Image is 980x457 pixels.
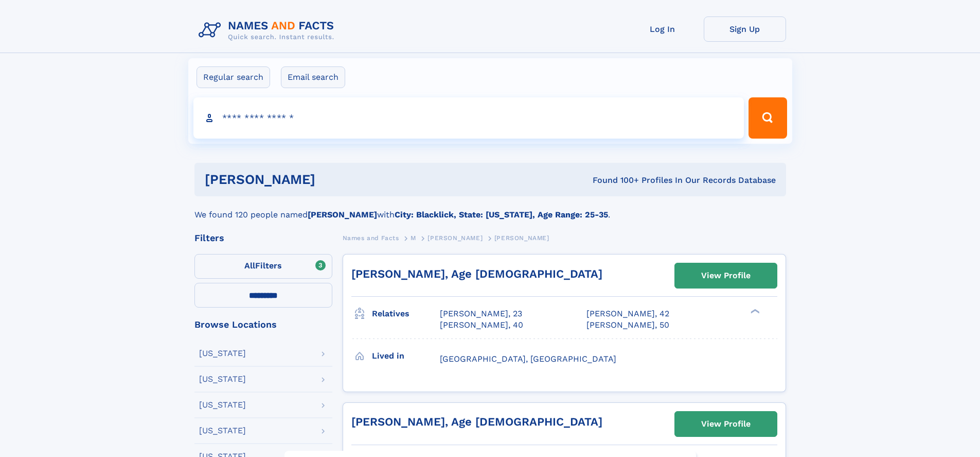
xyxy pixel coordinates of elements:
[494,234,549,242] span: [PERSON_NAME]
[194,254,332,279] label: Filters
[748,308,760,315] div: ❯
[244,261,255,270] span: All
[411,234,416,242] span: M
[586,308,669,319] a: [PERSON_NAME], 42
[197,66,270,88] label: Regular search
[454,175,776,186] div: Found 100+ Profiles In Our Records Database
[395,210,608,219] b: City: Blacklick, State: [US_STATE], Age Range: 25-35
[701,412,751,436] div: View Profile
[199,349,246,358] div: [US_STATE]
[372,305,440,323] h3: Relatives
[427,231,483,244] a: [PERSON_NAME]
[351,267,602,280] a: [PERSON_NAME], Age [DEMOGRAPHIC_DATA]
[343,231,399,244] a: Names and Facts
[281,66,345,88] label: Email search
[704,16,786,42] a: Sign Up
[351,415,602,428] a: [PERSON_NAME], Age [DEMOGRAPHIC_DATA]
[194,196,786,221] div: We found 120 people named with .
[440,308,522,319] a: [PERSON_NAME], 23
[194,320,332,329] div: Browse Locations
[194,16,343,44] img: Logo Names and Facts
[372,347,440,365] h3: Lived in
[749,97,787,139] button: Search Button
[205,173,454,186] h1: [PERSON_NAME]
[411,231,416,244] a: M
[199,375,246,383] div: [US_STATE]
[199,427,246,435] div: [US_STATE]
[675,412,777,436] a: View Profile
[194,233,332,243] div: Filters
[675,263,777,288] a: View Profile
[440,319,523,331] a: [PERSON_NAME], 40
[199,401,246,409] div: [US_STATE]
[701,264,751,287] div: View Profile
[621,16,704,42] a: Log In
[440,354,616,364] span: [GEOGRAPHIC_DATA], [GEOGRAPHIC_DATA]
[586,319,669,331] a: [PERSON_NAME], 50
[427,234,483,242] span: [PERSON_NAME]
[193,97,744,139] input: search input
[308,210,377,219] b: [PERSON_NAME]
